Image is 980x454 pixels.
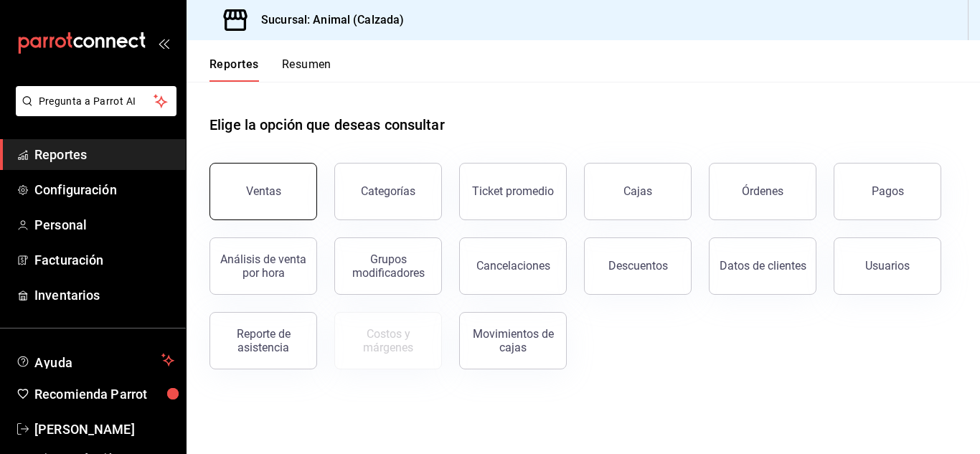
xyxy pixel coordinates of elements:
button: Descuentos [584,237,692,295]
button: Pregunta a Parrot AI [16,86,176,116]
button: Análisis de venta por hora [209,237,317,295]
div: Ticket promedio [472,184,554,198]
div: Análisis de venta por hora [219,252,308,280]
button: Contrata inventarios para ver este reporte [334,312,442,369]
button: Órdenes [709,163,816,220]
button: Reportes [209,57,259,82]
div: Cancelaciones [476,259,550,273]
span: Reportes [34,145,174,164]
div: Órdenes [742,184,783,198]
div: Costos y márgenes [344,327,433,354]
div: Pagos [872,184,904,198]
div: Grupos modificadores [344,252,433,280]
span: Ayuda [34,351,156,369]
button: Datos de clientes [709,237,816,295]
button: Grupos modificadores [334,237,442,295]
a: Pregunta a Parrot AI [10,104,176,119]
div: Cajas [623,184,652,198]
button: Movimientos de cajas [459,312,567,369]
button: Usuarios [834,237,941,295]
span: Personal [34,215,174,235]
div: Descuentos [608,259,668,273]
h1: Elige la opción que deseas consultar [209,114,445,136]
button: Reporte de asistencia [209,312,317,369]
span: Inventarios [34,285,174,305]
button: Ticket promedio [459,163,567,220]
span: Pregunta a Parrot AI [39,94,154,109]
h3: Sucursal: Animal (Calzada) [250,11,404,29]
span: [PERSON_NAME] [34,420,174,439]
span: Configuración [34,180,174,199]
button: Pagos [834,163,941,220]
span: Recomienda Parrot [34,384,174,404]
button: Cajas [584,163,692,220]
div: navigation tabs [209,57,331,82]
button: Resumen [282,57,331,82]
button: open_drawer_menu [158,37,169,49]
div: Usuarios [865,259,910,273]
div: Categorías [361,184,415,198]
button: Ventas [209,163,317,220]
span: Facturación [34,250,174,270]
div: Ventas [246,184,281,198]
button: Cancelaciones [459,237,567,295]
div: Movimientos de cajas [468,327,557,354]
button: Categorías [334,163,442,220]
div: Datos de clientes [720,259,806,273]
div: Reporte de asistencia [219,327,308,354]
